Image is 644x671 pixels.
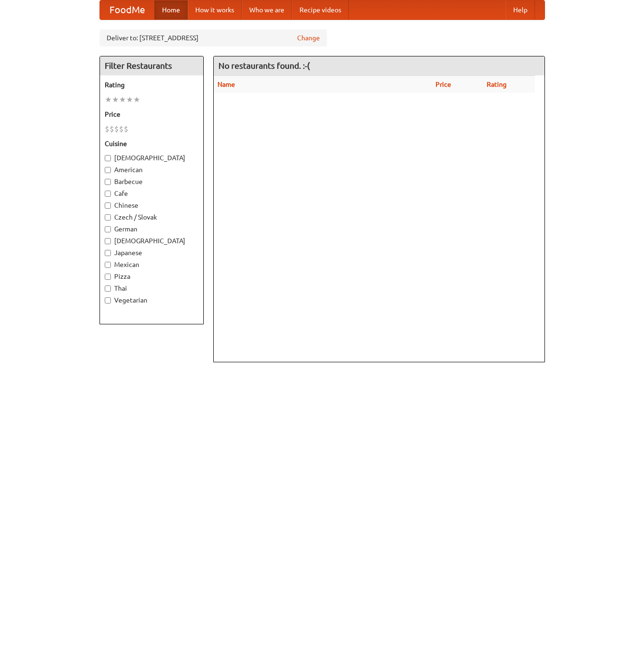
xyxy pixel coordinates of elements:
[126,94,133,105] li: ★
[105,155,111,161] input: [DEMOGRAPHIC_DATA]
[218,81,235,88] a: Name
[435,81,451,88] a: Price
[109,124,114,134] li: $
[105,250,111,256] input: Japanese
[105,191,111,197] input: Cafe
[100,29,327,46] div: Deliver to: [STREET_ADDRESS]
[112,94,119,105] li: ★
[105,80,199,90] h5: Rating
[124,124,128,134] li: $
[133,94,140,105] li: ★
[119,124,124,134] li: $
[105,226,111,232] input: German
[105,201,199,210] label: Chinese
[105,248,199,257] label: Japanese
[105,139,199,148] h5: Cuisine
[105,260,199,269] label: Mexican
[105,224,199,234] label: German
[105,214,111,221] input: Czech / Slovak
[105,285,111,292] input: Thai
[154,0,188,19] a: Home
[105,165,199,175] label: American
[506,0,535,19] a: Help
[105,238,111,244] input: [DEMOGRAPHIC_DATA]
[292,0,349,19] a: Recipe videos
[105,189,199,198] label: Cafe
[105,94,112,105] li: ★
[105,274,111,280] input: Pizza
[105,262,111,268] input: Mexican
[100,0,154,19] a: FoodMe
[105,110,199,119] h5: Price
[105,124,109,134] li: $
[297,33,320,43] a: Change
[105,153,199,163] label: [DEMOGRAPHIC_DATA]
[100,56,203,75] h4: Filter Restaurants
[105,297,111,303] input: Vegetarian
[105,179,111,185] input: Barbecue
[105,202,111,209] input: Chinese
[105,167,111,173] input: American
[487,81,507,88] a: Rating
[105,295,199,305] label: Vegetarian
[105,236,199,246] label: [DEMOGRAPHIC_DATA]
[105,284,199,293] label: Thai
[218,61,310,70] ng-pluralize: No restaurants found. :-(
[188,0,242,19] a: How it works
[105,177,199,186] label: Barbecue
[105,212,199,222] label: Czech / Slovak
[119,94,126,105] li: ★
[114,124,119,134] li: $
[242,0,292,19] a: Who we are
[105,272,199,281] label: Pizza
